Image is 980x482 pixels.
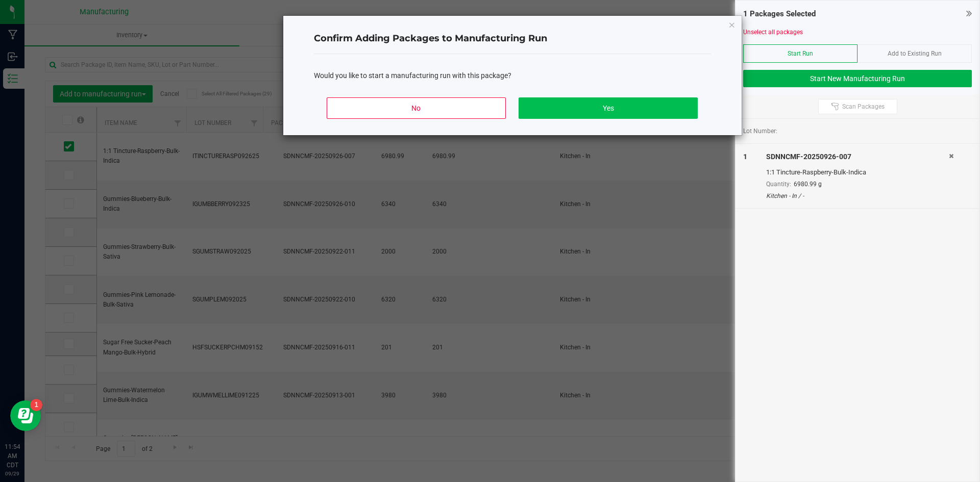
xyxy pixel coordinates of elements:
[519,97,697,119] button: Yes
[30,399,42,411] iframe: Resource center unread badge
[10,400,41,431] iframe: Resource center
[327,97,505,119] button: No
[314,70,711,81] div: Would you like to start a manufacturing run with this package?
[314,32,711,45] h4: Confirm Adding Packages to Manufacturing Run
[728,18,736,31] button: Close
